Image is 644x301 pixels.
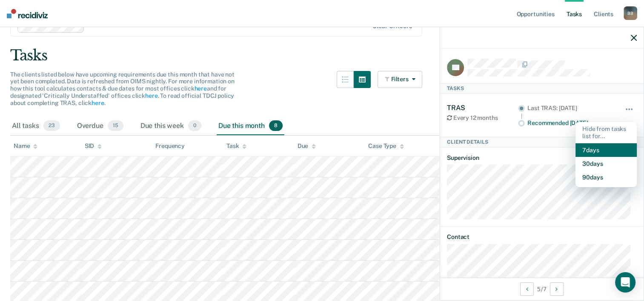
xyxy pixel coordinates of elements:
[14,142,37,150] div: Name
[10,71,235,106] span: The clients listed below have upcoming requirements due this month that have not yet been complet...
[527,105,613,112] div: Last TRAS: [DATE]
[439,142,495,150] div: Supervision Level
[226,142,246,150] div: Task
[447,104,518,112] div: TRAS
[615,272,635,292] div: Open Intercom Messenger
[575,157,637,170] button: 30 days
[217,117,284,136] div: Due this month
[188,120,201,131] span: 0
[298,142,316,150] div: Due
[575,143,637,157] button: 7 days
[43,120,60,131] span: 23
[378,71,423,88] button: Filters
[368,142,404,150] div: Case Type
[85,142,102,150] div: SID
[108,120,123,131] span: 15
[520,282,534,296] button: Previous Client
[145,92,157,99] a: here
[194,85,206,92] a: here
[527,119,613,127] div: Recommended [DATE]
[7,9,48,18] img: Recidiviz
[269,120,283,131] span: 8
[139,117,203,136] div: Due this week
[440,137,644,147] div: Client Details
[92,99,104,106] a: here
[550,282,564,296] button: Next Client
[10,117,62,136] div: All tasks
[575,170,637,184] button: 90 days
[440,83,644,94] div: Tasks
[155,142,185,150] div: Frequency
[447,114,518,122] div: Every 12 months
[575,122,637,143] div: Hide from tasks list for...
[447,233,637,241] dt: Contact
[75,117,125,136] div: Overdue
[447,154,637,162] dt: Supervision
[10,47,634,64] div: Tasks
[624,6,637,20] div: B B
[440,278,644,300] div: 5 / 7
